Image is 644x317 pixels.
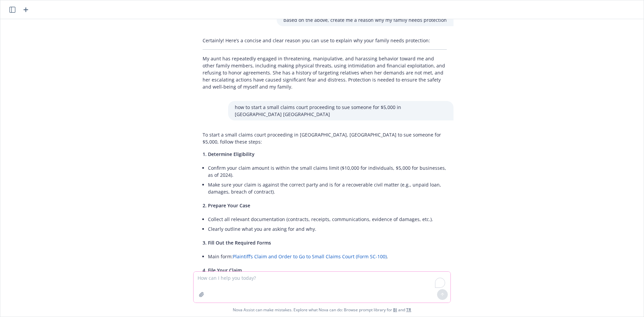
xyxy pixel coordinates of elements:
[208,163,447,180] li: Confirm your claim amount is within the small claims limit ($10,000 for individuals, $5,000 for b...
[233,303,411,317] span: Nova Assist can make mistakes. Explore what Nova can do: Browse prompt library for and
[203,151,255,157] span: 1. Determine Eligibility
[208,214,447,224] li: Collect all relevant documentation (contracts, receipts, communications, evidence of damages, etc.).
[203,131,447,145] p: To start a small claims court proceeding in [GEOGRAPHIC_DATA], [GEOGRAPHIC_DATA] to sue someone f...
[194,272,450,303] textarea: To enrich screen reader interactions, please activate Accessibility in Grammarly extension settings
[406,307,411,313] a: TR
[203,37,447,44] p: Certainly! Here’s a concise and clear reason you can use to explain why your family needs protect...
[203,202,250,209] span: 2. Prepare Your Case
[393,307,397,313] a: BI
[203,240,271,246] span: 3. Fill Out the Required Forms
[203,267,242,273] span: 4. File Your Claim
[208,224,447,234] li: Clearly outline what you are asking for and why.
[203,55,447,90] p: My aunt has repeatedly engaged in threatening, manipulative, and harassing behavior toward me and...
[208,180,447,197] li: Make sure your claim is against the correct party and is for a recoverable civil matter (e.g., un...
[208,252,447,261] li: Main form: .
[283,16,447,23] p: based on the above, create me a reason why my family needs protection
[233,253,387,260] a: Plaintiff’s Claim and Order to Go to Small Claims Court (Form SC-100)
[235,104,447,118] p: how to start a small claims court proceeding to sue someone for $5,000 in [GEOGRAPHIC_DATA] [GEOG...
